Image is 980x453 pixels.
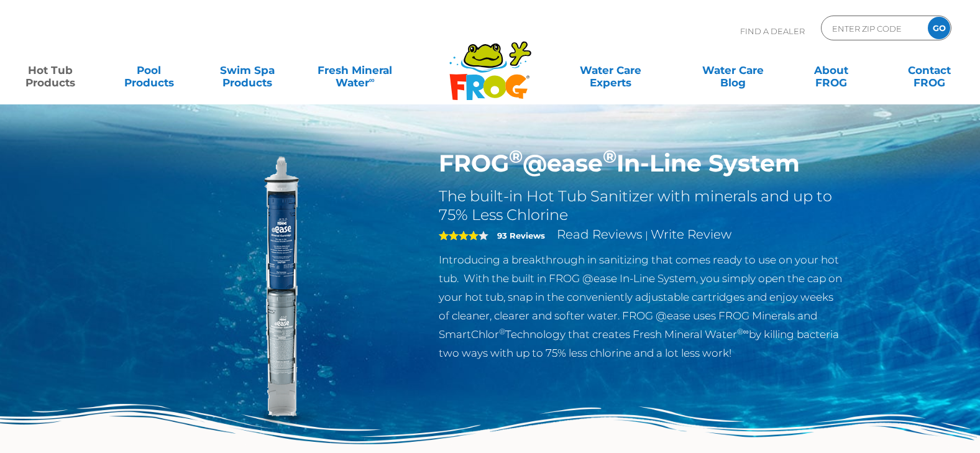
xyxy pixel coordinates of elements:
[645,229,648,241] span: |
[928,17,950,39] input: GO
[442,25,538,101] img: Frog Products Logo
[549,58,673,83] a: Water CareExperts
[509,145,523,167] sup: ®
[499,327,505,336] sup: ®
[557,227,643,242] a: Read Reviews
[793,58,869,83] a: AboutFROG
[439,250,845,362] p: Introducing a breakthrough in sanitizing that comes ready to use on your hot tub. With the built ...
[603,145,616,167] sup: ®
[307,58,403,83] a: Fresh MineralWater∞
[209,58,285,83] a: Swim SpaProducts
[740,16,805,47] p: Find A Dealer
[111,58,187,83] a: PoolProducts
[439,231,479,240] span: 4
[12,58,89,83] a: Hot TubProducts
[439,149,845,178] h1: FROG @ease In-Line System
[439,187,845,224] h2: The built-in Hot Tub Sanitizer with minerals and up to 75% Less Chlorine
[891,58,968,83] a: ContactFROG
[497,231,545,240] strong: 93 Reviews
[695,58,771,83] a: Water CareBlog
[651,227,731,242] a: Write Review
[136,149,421,434] img: inline-system.png
[369,75,375,85] sup: ∞
[737,327,749,336] sup: ®∞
